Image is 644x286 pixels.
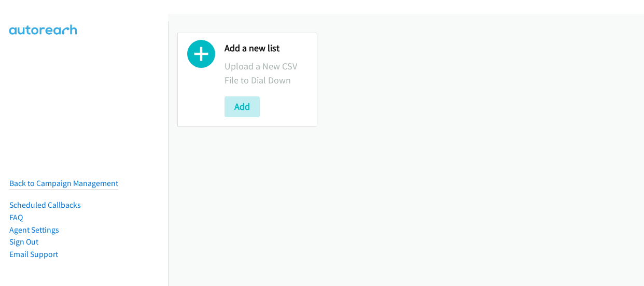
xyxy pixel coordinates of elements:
a: Email Support [9,249,58,259]
a: Sign Out [9,237,38,247]
a: Scheduled Callbacks [9,200,81,210]
iframe: Resource Center [614,102,644,184]
iframe: Checklist [556,241,636,278]
a: Agent Settings [9,225,59,235]
p: Upload a New CSV File to Dial Down [225,59,307,87]
a: Back to Campaign Management [9,178,118,188]
h2: Add a new list [225,42,307,54]
button: Add [225,96,260,117]
a: FAQ [9,212,23,222]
